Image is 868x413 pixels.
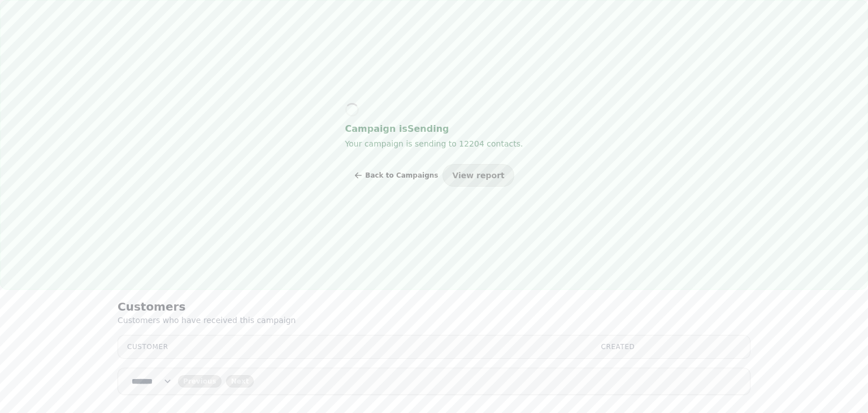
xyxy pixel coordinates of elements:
h2: Campaign is Sending [345,121,523,137]
button: Back to Campaigns [354,164,438,187]
h2: Customers [118,299,335,315]
span: View report [452,171,504,179]
p: Your campaign is sending to 12204 contacts. [345,137,523,150]
button: View report [442,164,514,187]
span: Previous [183,378,216,385]
span: Next [231,378,249,385]
button: next [226,375,254,388]
p: Customers who have received this campaign [118,315,407,326]
span: Back to Campaigns [365,172,438,179]
div: Customer [127,342,583,351]
div: Created [601,342,741,351]
nav: Pagination [118,368,750,395]
button: back [178,375,222,388]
